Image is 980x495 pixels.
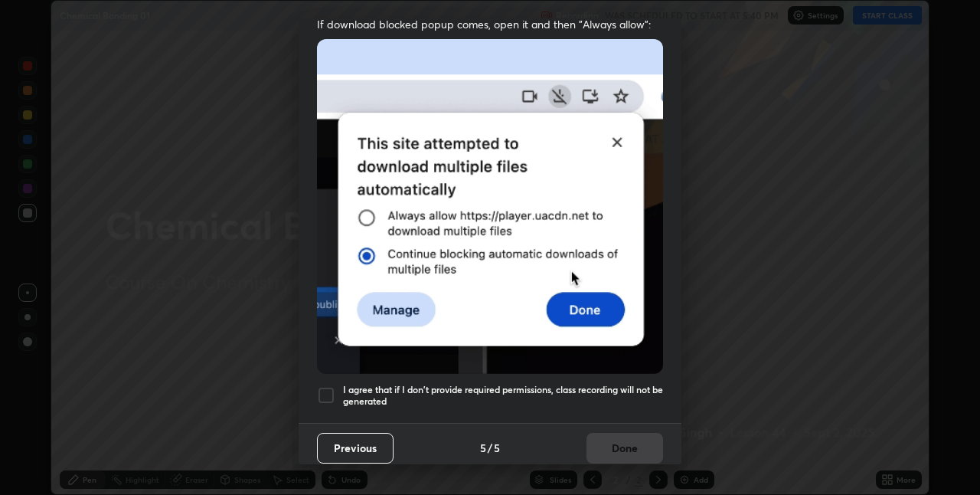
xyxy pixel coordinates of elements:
h4: 5 [494,440,500,456]
h5: I agree that if I don't provide required permissions, class recording will not be generated [343,384,663,408]
img: downloads-permission-blocked.gif [317,39,663,374]
button: Previous [317,433,394,464]
span: If download blocked popup comes, open it and then "Always allow": [317,17,663,31]
h4: / [488,440,492,456]
h4: 5 [480,440,486,456]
